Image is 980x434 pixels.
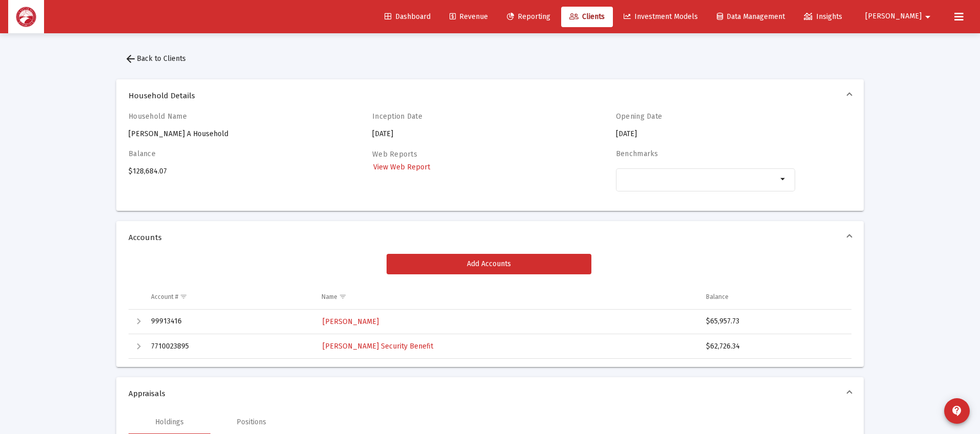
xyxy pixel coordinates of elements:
span: Household Details [129,91,847,101]
div: Data grid [129,285,851,359]
a: Data Management [709,7,793,27]
span: [PERSON_NAME] [865,12,922,21]
span: [PERSON_NAME] [323,317,379,326]
mat-expansion-panel-header: Accounts [116,221,864,254]
a: [PERSON_NAME] Security Benefit [322,339,434,354]
td: 7710023895 [144,334,314,359]
span: View Web Report [373,163,430,171]
div: Balance [706,293,729,301]
mat-icon: arrow_drop_down [922,7,934,27]
span: Accounts [129,232,847,243]
div: Household Details [116,112,864,211]
button: [PERSON_NAME] [853,6,946,27]
h4: Opening Date [616,112,795,121]
td: Column Balance [699,285,851,309]
a: Investment Models [615,7,706,27]
span: Add Accounts [467,259,511,268]
div: Holdings [155,417,184,427]
span: [PERSON_NAME] Security Benefit [323,342,433,351]
a: Clients [561,7,613,27]
td: 99913416 [144,310,314,334]
h4: Balance [129,149,308,158]
span: Investment Models [624,12,698,21]
span: Dashboard [385,12,431,21]
td: Column Account # [144,285,314,309]
div: $62,726.34 [706,341,842,352]
a: Insights [796,7,850,27]
span: Show filter options for column 'Account #' [180,293,187,300]
span: Back to Clients [124,54,186,63]
a: View Web Report [372,160,431,175]
td: Expand [129,334,144,359]
h4: Household Name [129,112,308,121]
mat-expansion-panel-header: Household Details [116,79,864,112]
td: Column Name [314,285,698,309]
span: Reporting [507,12,550,21]
a: Reporting [499,7,559,27]
h4: Benchmarks [616,149,795,158]
div: Name [322,293,337,301]
span: Insights [804,12,842,21]
mat-chip-list: Selection [621,173,777,185]
button: Add Accounts [387,254,591,274]
mat-expansion-panel-header: Appraisals [116,377,864,410]
mat-icon: arrow_drop_down [777,173,790,185]
mat-icon: arrow_back [124,53,137,65]
span: Appraisals [129,388,847,399]
span: Data Management [717,12,785,21]
div: Positions [237,417,266,427]
a: Dashboard [376,7,439,27]
span: Show filter options for column 'Name' [339,293,347,300]
div: Accounts [116,254,864,367]
h4: Inception Date [372,112,551,121]
div: [DATE] [372,112,551,139]
label: Web Reports [372,150,417,159]
div: [PERSON_NAME] A Household [129,112,308,139]
img: Dashboard [16,7,36,27]
td: Expand [129,310,144,334]
a: [PERSON_NAME] [322,314,380,329]
div: Account # [151,293,178,301]
div: $65,957.73 [706,316,842,327]
mat-icon: contact_support [951,405,963,417]
div: $128,684.07 [129,149,308,203]
span: Revenue [450,12,488,21]
a: Revenue [441,7,496,27]
div: [DATE] [616,112,795,139]
button: Back to Clients [116,49,194,69]
span: Clients [569,12,605,21]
